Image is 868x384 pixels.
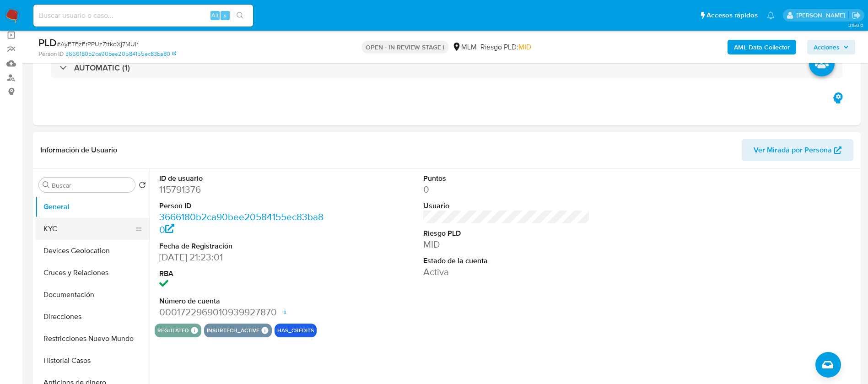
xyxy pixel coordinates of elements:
[35,262,150,284] button: Cruces y Relaciones
[157,329,189,332] button: regulated
[35,196,150,218] button: General
[423,238,590,251] dd: MID
[159,173,326,184] dt: ID de usuario
[423,183,590,196] dd: 0
[480,42,531,52] span: Riesgo PLD:
[35,328,150,350] button: Restricciones Nuevo Mundo
[852,11,861,20] a: Salir
[159,251,326,264] dd: [DATE] 21:23:01
[159,269,326,279] dt: RBA
[43,181,50,189] button: Buscar
[35,306,150,328] button: Direcciones
[423,173,590,184] dt: Puntos
[38,35,57,50] b: PLD
[423,228,590,238] dt: Riesgo PLD
[767,11,775,19] a: Notificaciones
[518,42,531,52] span: MID
[35,240,150,262] button: Devices Geolocation
[797,11,848,20] p: alicia.aldreteperez@mercadolibre.com.mx
[807,40,855,54] button: Acciones
[159,183,326,196] dd: 115791376
[52,181,131,189] input: Buscar
[728,40,796,54] button: AML Data Collector
[33,10,253,22] input: Buscar usuario o caso...
[40,146,117,155] h1: Información de Usuario
[211,11,219,20] span: Alt
[742,139,853,161] button: Ver Mirada por Persona
[159,201,326,211] dt: Person ID
[35,284,150,306] button: Documentación
[207,329,259,332] button: insurtech_active
[65,50,176,58] a: 3666180b2ca90bee20584155ec83ba80
[159,306,326,319] dd: 0001722969010939927870
[224,11,226,20] span: s
[35,350,150,372] button: Historial Casos
[159,210,323,236] a: 3666180b2ca90bee20584155ec83ba80
[706,11,758,20] span: Accesos rápidos
[754,139,832,161] span: Ver Mirada por Persona
[423,201,590,211] dt: Usuario
[51,57,842,78] div: AUTOMATIC (1)
[423,256,590,266] dt: Estado de la cuenta
[38,50,64,58] b: Person ID
[139,181,146,191] button: Volver al orden por defecto
[57,39,138,49] span: # AyETEzErPPUzZttkoXj7MUlr
[159,241,326,251] dt: Fecha de Registración
[74,63,130,73] h3: AUTOMATIC (1)
[362,41,448,54] p: OPEN - IN REVIEW STAGE I
[734,40,790,54] b: AML Data Collector
[277,329,314,332] button: has_credits
[423,265,590,278] dd: Activa
[452,42,477,52] div: MLM
[814,40,840,54] span: Acciones
[35,218,142,240] button: KYC
[848,22,863,29] span: 3.156.0
[231,9,249,22] button: search-icon
[159,296,326,306] dt: Número de cuenta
